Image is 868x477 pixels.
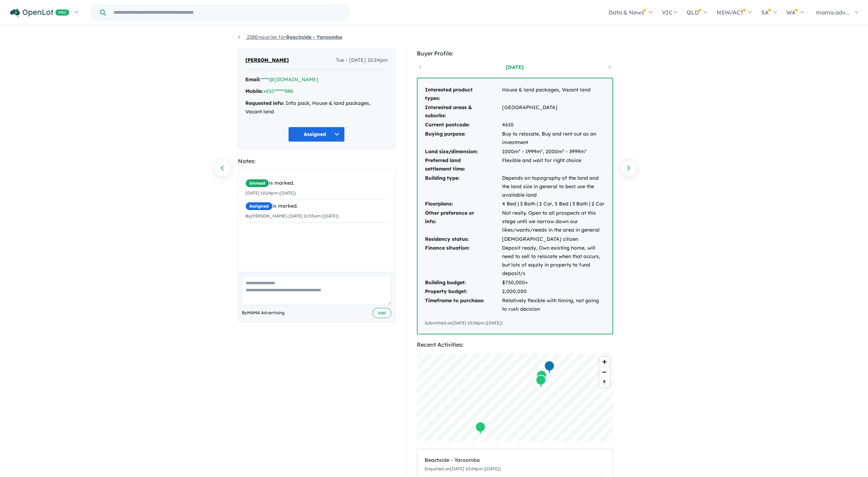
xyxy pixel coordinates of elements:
[425,466,501,471] small: Enquiried on [DATE] 10:24pm ([DATE])
[425,278,502,287] td: Building budget:
[245,56,289,65] span: [PERSON_NAME]
[245,179,388,187] div: is marked.
[107,5,346,20] input: Try estate name, suburb, builder or developer
[599,377,610,387] span: Reset bearing to north
[502,209,605,234] td: Not really. Open to all prospects at this stage until we narrow down our likes/wants/needs in the...
[425,235,502,244] td: Residency status:
[502,85,605,103] td: House & land packages, Vacant land
[425,103,502,121] td: Interested areas & suburbs:
[10,8,69,17] img: Openlot PRO Logo White
[425,130,502,147] td: Buying purpose:
[238,156,395,166] div: Notes:
[425,156,502,174] td: Preferred land settlement time:
[245,213,339,219] small: By [PERSON_NAME] - [DATE] 11:55am ([DATE])
[417,340,613,350] div: Recent Activities:
[502,130,605,147] td: Buy to relocate, Buy and rent out as an investment
[502,287,605,296] td: 2,000,000
[425,287,502,296] td: Property budget:
[417,49,613,58] div: Buyer Profile:
[599,377,610,387] button: Reset bearing to north
[245,76,261,83] strong: Email:
[425,199,502,209] td: Floorplans:
[245,99,388,116] div: Info pack, House & land packages, Vacant land
[245,202,388,210] div: is marked.
[417,353,613,441] canvas: Map
[425,85,502,103] td: Interested product types:
[425,456,605,465] div: Beachside - Yaroomba
[599,357,610,367] button: Zoom in
[502,120,605,130] td: 4610
[425,453,605,477] a: Beachside - YaroombaEnquiried on[DATE] 10:24pm ([DATE])
[238,33,630,42] nav: breadcrumb
[425,296,502,314] td: Timeframe to purchase:
[502,103,605,121] td: [GEOGRAPHIC_DATA]
[245,190,296,196] small: [DATE] 10:24pm ([DATE])
[485,64,545,71] a: [DATE]
[425,147,502,156] td: Land size/dimension:
[372,308,391,318] button: Add
[475,421,485,434] div: Map marker
[245,179,269,187] span: Unread
[245,100,284,106] strong: Requested info:
[535,374,546,387] div: Map marker
[816,9,849,16] span: mama.adv...
[502,278,605,287] td: $750,000+
[425,120,502,130] td: Current postcode:
[502,156,605,174] td: Flexible and wait for right choice
[425,244,502,278] td: Finance situation:
[502,199,605,209] td: 4 Bed | 3 Bath | 2 Car, 5 Bed | 3 Bath | 2 Car
[425,174,502,199] td: Building type:
[425,209,502,234] td: Other preference or info:
[536,370,547,383] div: Map marker
[599,367,610,377] button: Zoom out
[502,147,605,156] td: 1000m² - 1999m², 2000m² - 3999m²
[245,88,263,94] strong: Mobile:
[336,56,388,65] span: Tue - [DATE] 10:24pm
[502,174,605,199] td: Depends on topography of the land and the land size in general to best use the available land
[242,309,285,316] span: By MAMA Advertising
[502,235,605,244] td: [DEMOGRAPHIC_DATA] citizen
[502,296,605,314] td: Relatively flexible with timing, not going to rush decision
[286,34,342,40] strong: Beachside - Yaroomba
[544,360,554,373] div: Map marker
[502,244,605,278] td: Deposit ready, Own existing home, will need to sell to relocate when that occurs, but lots of equ...
[288,127,345,142] button: Assigned
[238,34,342,40] a: 238Enquiries forBeachside - Yaroomba
[425,320,605,327] div: Submitted on [DATE] 10:34pm ([DATE])
[245,202,273,210] span: Assigned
